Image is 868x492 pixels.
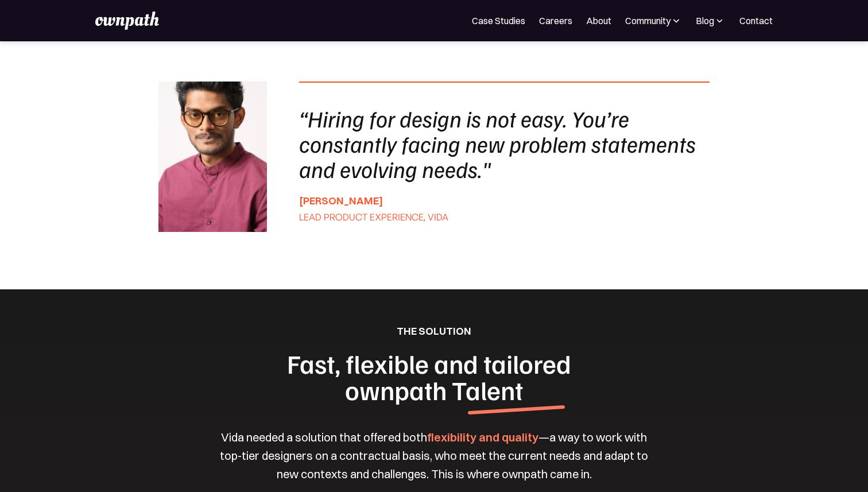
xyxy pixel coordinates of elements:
a: Case Studies [472,14,525,28]
h1: Fast, flexible and tailored ownpath Talent [269,350,599,403]
div: Community [625,14,682,28]
p: Vida needed a solution that offered both —a way to work with top-tier designers on a contractual ... [214,428,654,483]
div: “Hiring for design is not easy. You’re constantly facing new problem statements and evolving needs." [299,106,698,181]
div: Community [625,14,671,28]
div: Blog [696,14,714,28]
a: Careers [539,14,572,28]
em: flexibility and quality [427,430,538,444]
div: Blog [696,14,726,28]
a: Contact [739,14,773,28]
h5: THE SOLUTION [158,324,710,339]
a: About [586,14,611,28]
div: [PERSON_NAME] [299,193,698,209]
div: LEAD PRODUCT EXPERIENCE, VIDA [299,209,698,225]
